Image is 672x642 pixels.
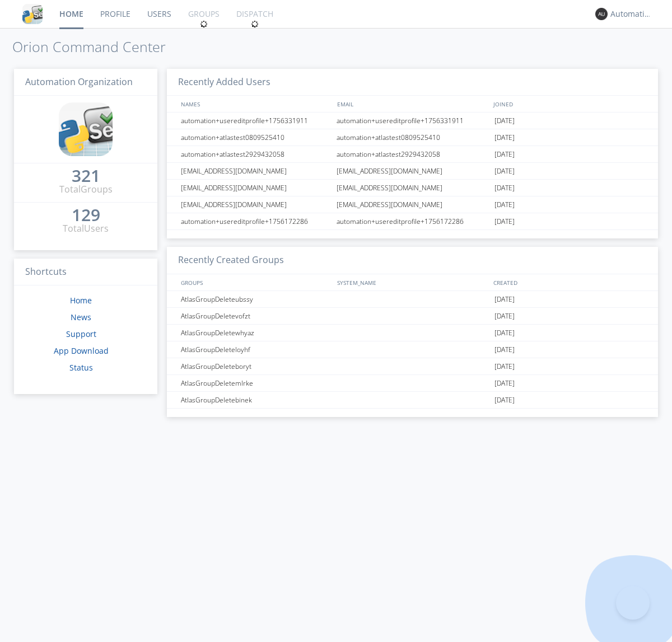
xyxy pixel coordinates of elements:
span: [DATE] [494,129,515,146]
a: 321 [72,170,100,183]
a: AtlasGroupDeletebinek[DATE] [167,392,658,409]
a: App Download [54,345,109,356]
span: [DATE] [494,358,515,375]
div: NAMES [178,96,332,112]
span: [DATE] [494,213,515,230]
a: AtlasGroupDeletemlrke[DATE] [167,375,658,392]
span: [DATE] [494,163,515,180]
span: [DATE] [494,180,515,196]
div: [EMAIL_ADDRESS][DOMAIN_NAME] [334,196,492,213]
span: [DATE] [494,325,515,341]
div: 321 [72,170,100,181]
div: [EMAIL_ADDRESS][DOMAIN_NAME] [334,180,492,196]
div: automation+usereditprofile+1756331911 [178,113,333,129]
iframe: Toggle Customer Support [616,586,650,620]
div: JOINED [491,96,647,112]
span: [DATE] [494,341,515,358]
div: EMAIL [334,96,491,112]
span: [DATE] [494,291,515,308]
div: AtlasGroupDeleteloyhf [178,341,333,358]
img: cddb5a64eb264b2086981ab96f4c1ba7 [22,4,43,24]
div: AtlasGroupDeleteubssy [178,291,333,307]
a: AtlasGroupDeletewhyaz[DATE] [167,325,658,341]
div: CREATED [491,274,647,290]
a: AtlasGroupDeletevofzt[DATE] [167,308,658,325]
h3: Recently Added Users [167,69,658,96]
a: AtlasGroupDeleteloyhf[DATE] [167,341,658,358]
a: [EMAIL_ADDRESS][DOMAIN_NAME][EMAIL_ADDRESS][DOMAIN_NAME][DATE] [167,163,658,180]
img: spin.svg [200,20,208,28]
span: [DATE] [494,113,515,129]
div: [EMAIL_ADDRESS][DOMAIN_NAME] [178,180,333,196]
a: Home [70,295,92,306]
div: automation+usereditprofile+1756172286 [334,213,492,229]
span: [DATE] [494,196,515,213]
span: [DATE] [494,308,515,325]
a: automation+usereditprofile+1756331911automation+usereditprofile+1756331911[DATE] [167,113,658,129]
span: [DATE] [494,146,515,163]
span: [DATE] [494,375,515,392]
div: Total Users [63,222,109,235]
div: [EMAIL_ADDRESS][DOMAIN_NAME] [334,163,492,179]
div: [EMAIL_ADDRESS][DOMAIN_NAME] [178,196,333,213]
div: automation+atlastest2929432058 [334,146,492,162]
div: SYSTEM_NAME [334,274,491,290]
a: automation+usereditprofile+1756172286automation+usereditprofile+1756172286[DATE] [167,213,658,230]
div: AtlasGroupDeletewhyaz [178,325,333,341]
div: AtlasGroupDeletevofzt [178,308,333,324]
div: [EMAIL_ADDRESS][DOMAIN_NAME] [178,163,333,179]
a: [EMAIL_ADDRESS][DOMAIN_NAME][EMAIL_ADDRESS][DOMAIN_NAME][DATE] [167,196,658,213]
span: Automation Organization [25,76,133,88]
img: spin.svg [251,20,259,28]
div: automation+atlastest0809525410 [334,129,492,146]
a: automation+atlastest0809525410automation+atlastest0809525410[DATE] [167,129,658,146]
a: Support [66,329,96,339]
div: AtlasGroupDeletebinek [178,392,333,408]
div: automation+atlastest0809525410 [178,129,333,146]
div: automation+usereditprofile+1756172286 [178,213,333,229]
div: 129 [72,209,100,221]
a: AtlasGroupDeleteubssy[DATE] [167,291,658,308]
a: automation+atlastest2929432058automation+atlastest2929432058[DATE] [167,146,658,163]
div: automation+atlastest2929432058 [178,146,333,162]
h3: Shortcuts [14,259,157,286]
div: GROUPS [178,274,332,290]
img: 373638.png [595,8,608,20]
div: Total Groups [59,183,113,196]
a: News [71,312,91,322]
div: AtlasGroupDeletemlrke [178,375,333,391]
div: Automation+atlas0027 [610,8,652,20]
div: AtlasGroupDeleteboryt [178,358,333,374]
img: cddb5a64eb264b2086981ab96f4c1ba7 [59,102,113,156]
h3: Recently Created Groups [167,247,658,274]
a: [EMAIL_ADDRESS][DOMAIN_NAME][EMAIL_ADDRESS][DOMAIN_NAME][DATE] [167,180,658,196]
div: automation+usereditprofile+1756331911 [334,113,492,129]
span: [DATE] [494,392,515,409]
a: 129 [72,209,100,222]
a: AtlasGroupDeleteboryt[DATE] [167,358,658,375]
a: Status [69,362,93,373]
